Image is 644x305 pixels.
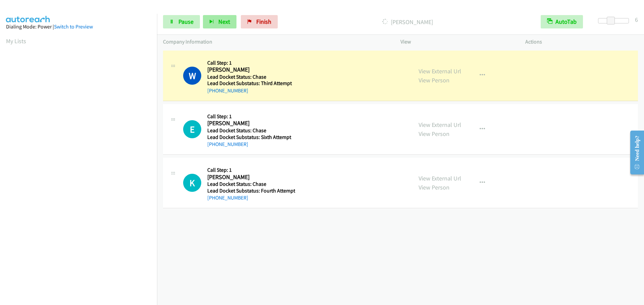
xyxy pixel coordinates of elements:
[163,38,388,46] p: Company Information
[163,15,200,28] a: Pause
[207,80,293,87] h5: Lead Docket Substatus: Third Attempt
[635,15,638,24] div: 6
[419,121,461,129] a: View External Url
[203,15,236,28] button: Next
[419,67,461,75] a: View External Url
[183,120,201,138] h1: E
[178,18,194,25] span: Pause
[207,195,248,201] a: [PHONE_NUMBER]
[287,17,529,26] p: [PERSON_NAME]
[207,187,295,194] h5: Lead Docket Substatus: Fourth Attempt
[207,113,293,120] h5: Call Step: 1
[207,127,293,134] h5: Lead Docket Status: Chase
[207,167,295,173] h5: Call Step: 1
[54,23,93,30] a: Switch to Preview
[6,37,26,45] a: My Lists
[207,66,293,74] h2: [PERSON_NAME]
[400,38,513,46] p: View
[207,87,248,94] a: [PHONE_NUMBER]
[183,174,201,192] h1: K
[207,60,293,66] h5: Call Step: 1
[207,181,295,187] h5: Lead Docket Status: Chase
[419,130,449,138] a: View Person
[419,183,449,191] a: View Person
[256,18,271,25] span: Finish
[183,174,201,192] div: The call is yet to be attempted
[207,173,293,181] h2: [PERSON_NAME]
[207,134,293,141] h5: Lead Docket Substatus: Sixth Attempt
[419,76,449,84] a: View Person
[541,15,583,28] button: AutoTab
[6,23,151,31] div: Dialing Mode: Power |
[207,74,293,80] h5: Lead Docket Status: Chase
[525,38,638,46] p: Actions
[183,120,201,138] div: The call is yet to be attempted
[218,18,230,25] span: Next
[625,126,644,179] iframe: Resource Center
[207,120,293,127] h2: [PERSON_NAME]
[183,67,201,85] h1: W
[241,15,278,28] a: Finish
[207,141,248,147] a: [PHONE_NUMBER]
[419,174,461,182] a: View External Url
